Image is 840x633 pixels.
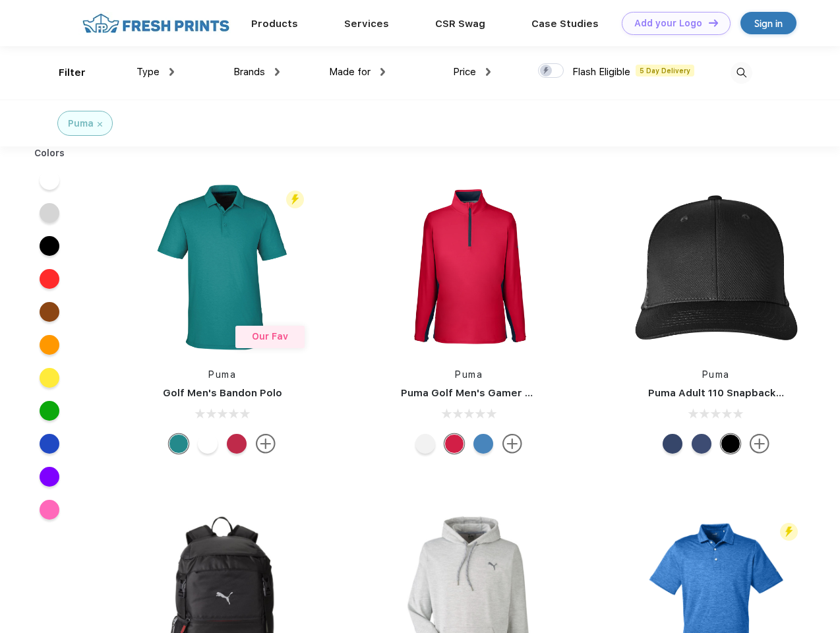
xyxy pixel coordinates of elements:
img: filter_cancel.svg [98,122,102,127]
img: dropdown.png [275,68,280,76]
span: Type [136,66,160,78]
img: flash_active_toggle.svg [286,191,304,208]
div: Add your Logo [634,18,702,29]
img: DT [709,19,718,26]
img: func=resize&h=266 [628,179,804,355]
img: dropdown.png [380,68,385,76]
span: Our Fav [252,331,288,342]
a: Golf Men's Bandon Polo [163,387,282,399]
a: Puma Golf Men's Gamer Golf Quarter-Zip [401,387,609,399]
a: CSR Swag [435,18,485,30]
a: Sign in [740,12,796,34]
div: Peacoat Qut Shd [692,434,711,454]
img: dropdown.png [169,68,174,76]
div: Puma [68,117,94,131]
img: desktop_search.svg [731,62,752,84]
img: fo%20logo%202.webp [78,12,233,35]
div: Colors [24,146,75,160]
div: Pma Blk Pma Blk [721,434,740,454]
img: dropdown.png [486,68,491,76]
span: 5 Day Delivery [636,65,694,76]
div: Bright White [198,434,218,454]
div: Ski Patrol [227,434,247,454]
div: Ski Patrol [444,434,464,454]
span: Price [453,66,476,78]
div: Bright Cobalt [473,434,493,454]
span: Made for [329,66,371,78]
div: Green Lagoon [169,434,189,454]
img: func=resize&h=266 [135,179,310,355]
img: more.svg [502,434,522,454]
a: Puma [208,369,236,380]
a: Services [344,18,389,30]
div: Peacoat with Qut Shd [663,434,682,454]
a: Puma [455,369,483,380]
span: Flash Eligible [572,66,630,78]
a: Puma [702,369,730,380]
img: func=resize&h=266 [381,179,556,355]
img: more.svg [750,434,769,454]
img: more.svg [256,434,276,454]
span: Brands [233,66,265,78]
div: Filter [59,65,86,80]
div: Sign in [754,16,783,31]
img: flash_active_toggle.svg [780,523,798,541]
div: Bright White [415,434,435,454]
a: Products [251,18,298,30]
